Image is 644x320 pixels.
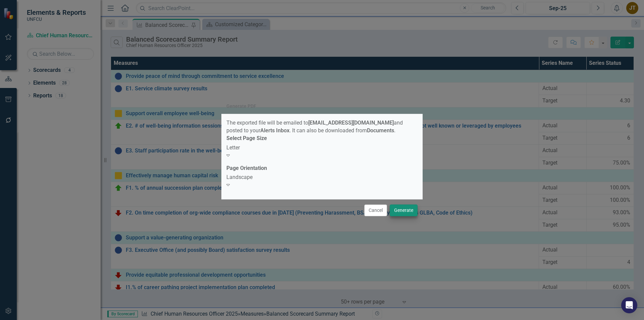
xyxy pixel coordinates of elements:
label: Select Page Size [226,135,267,142]
div: Generate PDF [226,104,256,109]
span: The exported file will be emailed to and posted to your . It can also be downloaded from . [226,120,403,134]
div: Open Intercom Messenger [621,297,637,313]
label: Page Orientation [226,165,267,172]
button: Cancel [364,204,387,216]
strong: [EMAIL_ADDRESS][DOMAIN_NAME] [308,120,394,126]
div: Landscape [226,174,418,181]
button: Generate [390,204,418,216]
div: Letter [226,144,418,152]
strong: Documents [367,127,394,134]
strong: Alerts Inbox [260,127,289,134]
